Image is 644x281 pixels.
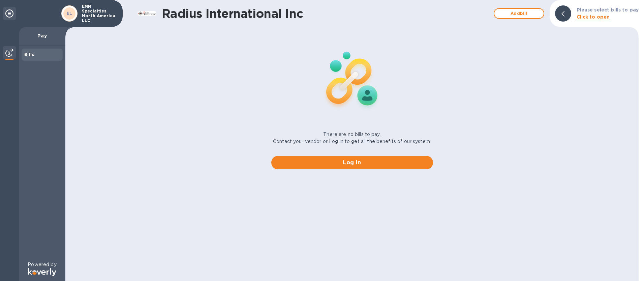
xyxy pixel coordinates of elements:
[28,261,56,268] p: Powered by
[577,7,639,12] b: Please select bills to pay
[577,14,610,20] b: Click to open
[28,268,56,276] img: Logo
[24,32,60,39] p: Pay
[82,4,116,23] p: EMM Specialties North America LLC
[277,159,428,167] span: Log in
[67,11,72,16] b: EL
[162,6,490,21] h1: Radius International Inc
[273,131,431,145] p: There are no bills to pay. Contact your vendor or Log in to get all the benefits of our system.
[271,156,433,169] button: Log in
[24,52,34,57] b: Bills
[494,8,544,19] button: Addbill
[500,9,538,18] span: Add bill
